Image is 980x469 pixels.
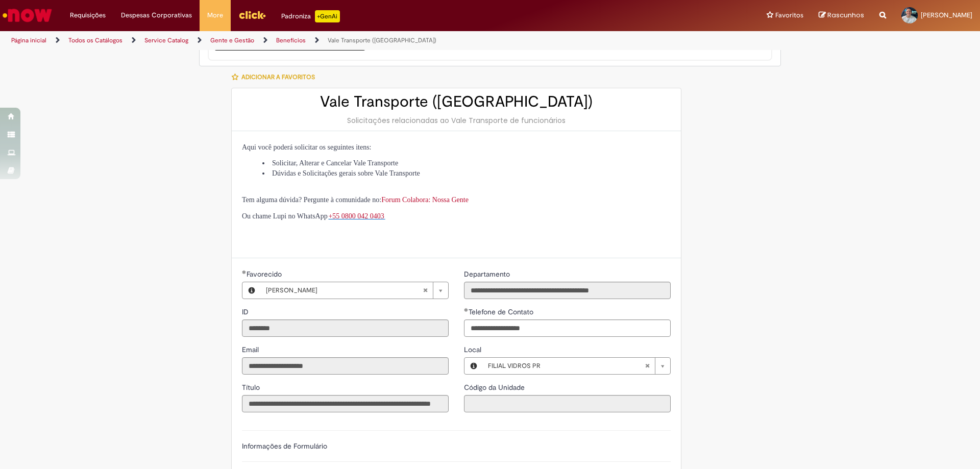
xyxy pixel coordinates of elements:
a: Gente e Gestão [210,36,254,44]
label: Somente leitura - Título [242,382,262,392]
span: Necessários - Favorecido [247,269,284,279]
abbr: Limpar campo Local [640,358,655,374]
button: Favorecido, Visualizar este registro Elison Cardoso Burcoski [242,282,261,299]
h2: Vale Transporte ([GEOGRAPHIC_DATA]) [242,93,671,110]
img: click_logo_yellow_360x200.png [238,7,266,22]
li: Dúvidas e Solicitações gerais sobre Vale Transporte [262,168,671,179]
input: Email [242,357,449,375]
a: FILIAL VIDROS PRLimpar campo Local [483,358,670,374]
a: +55 0800 042 0403 [328,211,385,220]
input: Título [242,395,449,412]
label: Somente leitura - Departamento [464,269,512,279]
label: Informações de Formulário [242,441,327,451]
input: Departamento [464,282,671,299]
span: FILIAL VIDROS PR [488,358,645,374]
span: [PERSON_NAME] [266,282,423,299]
span: Requisições [70,10,106,20]
span: Local [464,345,483,354]
span: Aqui você poderá solicitar os seguintes itens: [242,143,372,151]
a: Todos os Catálogos [68,36,122,44]
img: ServiceNow [1,5,54,26]
span: [PERSON_NAME] [921,11,972,19]
span: Somente leitura - ID [242,307,251,316]
li: Solicitar, Alterar e Cancelar Vale Transporte [262,158,671,168]
a: Service Catalog [144,36,188,44]
input: Código da Unidade [464,395,671,412]
a: Vale Transporte ([GEOGRAPHIC_DATA]) [328,36,436,44]
abbr: Limpar campo Favorecido [418,282,433,299]
label: Somente leitura - ID [242,307,251,317]
span: Despesas Corporativas [121,10,192,20]
span: Obrigatório Preenchido [242,270,247,274]
a: Forum Colabora: Nossa Gente [381,196,469,204]
input: ID [242,319,449,337]
span: Tem alguma dúvida? Pergunte à comunidade no: [242,196,469,204]
span: Adicionar a Favoritos [241,73,315,81]
span: Somente leitura - Código da Unidade [464,383,527,392]
span: More [207,10,223,20]
span: Rascunhos [827,10,864,20]
label: Somente leitura - Email [242,344,261,355]
span: Ou chame Lupi no WhatsApp [242,212,328,220]
span: Somente leitura - Departamento [464,269,512,279]
span: Favoritos [775,10,803,20]
ul: Trilhas de página [8,31,646,50]
div: Solicitações relacionadas ao Vale Transporte de funcionários [242,115,671,126]
a: Página inicial [11,36,46,44]
a: [PERSON_NAME]Limpar campo Favorecido [261,282,448,299]
label: Somente leitura - Código da Unidade [464,382,527,392]
span: Obrigatório Preenchido [464,308,469,312]
span: Somente leitura - Email [242,345,261,354]
span: Telefone de Contato [469,307,535,316]
span: +55 0800 042 0403 [328,212,384,220]
a: Rascunhos [819,11,864,20]
span: Somente leitura - Título [242,383,262,392]
input: Telefone de Contato [464,319,671,337]
a: Benefícios [276,36,306,44]
p: +GenAi [315,10,340,22]
button: Adicionar a Favoritos [231,66,321,88]
div: Padroniza [281,10,340,22]
button: Local, Visualizar este registro FILIAL VIDROS PR [464,358,483,374]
